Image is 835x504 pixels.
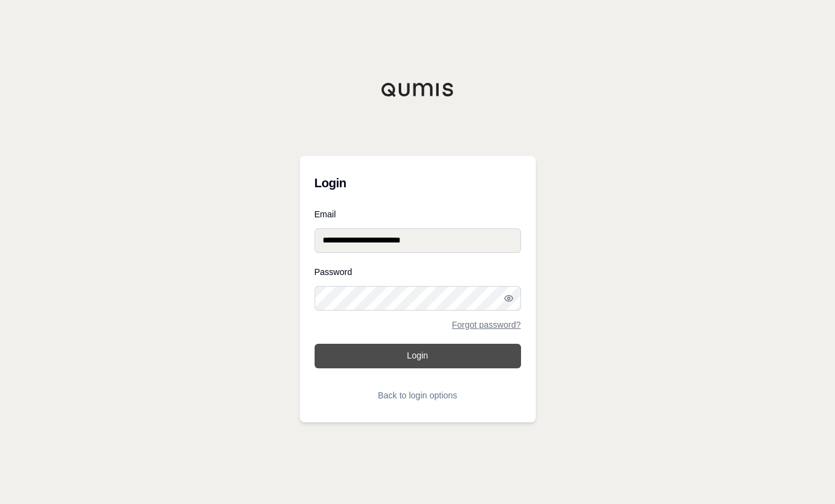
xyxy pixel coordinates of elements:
[315,383,521,408] button: Back to login options
[315,171,521,195] h3: Login
[381,82,455,97] img: Qumis
[452,320,520,329] a: Forgot password?
[315,344,521,368] button: Login
[315,210,521,219] label: Email
[315,268,521,276] label: Password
